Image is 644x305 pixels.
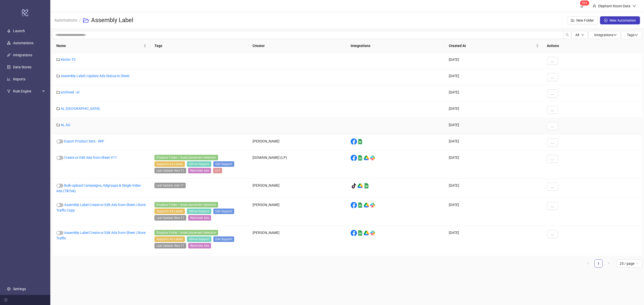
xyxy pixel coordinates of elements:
a: Kitchn TS [61,58,75,62]
span: ... [551,157,554,161]
li: 1 [594,260,602,268]
span: ... [551,185,554,189]
th: Integrations [347,39,445,53]
span: bell [580,4,584,8]
button: New Automation [600,16,640,24]
div: [DATE] [445,226,543,254]
span: Last Update July-17 [154,183,186,188]
th: Created At [445,39,543,53]
a: Create or Edit Ads from Sheet V11 [64,156,117,160]
button: Alldown [571,31,588,39]
button: ... [547,183,558,191]
span: Supports Ad Labels [154,161,185,167]
span: ... [551,232,554,236]
div: [PERSON_NAME] [249,198,347,226]
span: ... [551,75,554,79]
span: menu-fold [4,298,8,302]
div: [DATE] [445,53,543,69]
span: folder-add [571,19,574,22]
button: ... [547,202,558,210]
span: Edit Support [213,209,234,214]
div: [PERSON_NAME] [249,226,347,254]
a: AL [GEOGRAPHIC_DATA] [61,107,100,111]
button: ... [547,155,558,163]
button: New Folder [567,16,598,24]
button: ... [547,138,558,146]
button: ... [547,89,558,97]
a: Reports [13,77,25,81]
span: folder [56,58,60,61]
a: Launch [13,29,25,33]
a: Export Product Sets - WIP [64,139,104,143]
button: Tagsdown [621,31,642,39]
button: ... [547,122,558,130]
span: folder [56,90,60,94]
a: Data Stores [13,65,31,69]
span: Created At [449,43,535,48]
span: down [632,4,636,8]
div: [PERSON_NAME] [249,179,347,198]
span: folder [56,107,60,110]
a: Assembly Label Create or Edit Ads from Sheet | Store Traffic [56,231,146,240]
span: Edit Support [213,161,234,167]
span: Supports Ad Labels [154,236,185,242]
a: 1 [595,260,602,267]
span: Edit Support [213,236,234,242]
button: ... [547,57,558,65]
span: ... [551,204,554,208]
button: Integrationsdown [588,31,621,39]
span: Reminder Ads [188,168,211,173]
span: folder-open [83,17,89,23]
div: [DATE] [445,69,543,85]
span: user [593,4,596,8]
span: Last Update: Nov-11 [154,243,186,248]
span: Reminder Ads [188,243,211,248]
span: down [634,33,638,37]
span: plus-circle [604,19,608,22]
span: down [613,33,617,37]
span: Last Update: Nov-11 [154,168,186,173]
a: Bulk-upload Campaigns, Adgroups & Single Video Ads (TikTok) [56,183,141,193]
span: GDrive Support [187,236,211,242]
span: ... [551,108,554,112]
span: ... [551,140,554,144]
li: / [79,12,81,28]
div: [DATE] [445,134,543,151]
div: [DOMAIN_NAME] (LP) [249,151,347,179]
button: left [584,260,592,268]
div: [DATE] [445,179,543,198]
span: left [587,262,590,265]
a: Automations [53,17,78,23]
div: [DATE] [445,102,543,118]
button: ... [547,73,558,81]
th: Creator [249,39,347,53]
th: Actions [543,39,642,53]
span: folder [56,74,60,78]
th: Tags [150,39,249,53]
span: 25 / page [620,260,639,267]
span: Supports Ad Labels [154,209,185,214]
a: AL AU [61,123,70,127]
span: down [581,33,584,36]
button: right [605,260,613,268]
span: New Automation [610,18,636,22]
div: [PERSON_NAME] [249,134,347,151]
span: Integrations [594,33,617,37]
span: fork [7,89,11,93]
span: folder [56,123,60,127]
span: ... [551,91,554,95]
span: ... [551,124,554,128]
span: v11 [213,168,222,173]
li: Previous Page [584,260,592,268]
span: Dropbox Folder / Asset placement detection [154,230,218,235]
span: GDrive Support [187,209,211,214]
span: Last Update: Nov-11 [154,215,186,221]
span: right [607,262,610,265]
span: New Folder [576,18,594,22]
span: Dropbox Folder / Asset placement detection [154,202,218,208]
div: [DATE] [445,118,543,134]
div: Elephant Room Data [596,3,632,9]
span: Reminder Ads [188,215,211,221]
a: Assembly Label | Update Ads Status in Sheet [61,74,130,78]
a: Assembly Label Create or Edit Ads from Sheet | Store Traffic Copy [56,203,146,212]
